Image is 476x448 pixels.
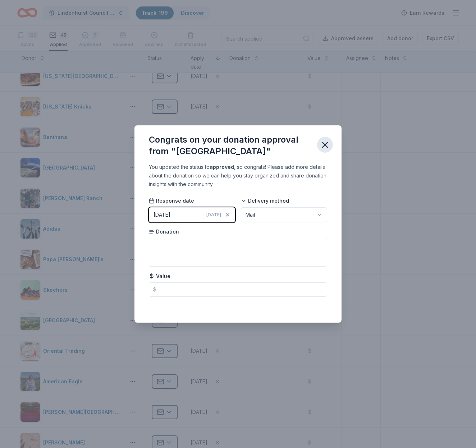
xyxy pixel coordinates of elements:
button: [DATE][DATE] [149,207,235,222]
b: approved [210,164,234,170]
div: Congrats on your donation approval from "[GEOGRAPHIC_DATA]" [149,134,311,157]
span: Value [149,273,170,280]
div: [DATE] [154,211,170,219]
span: Response date [149,197,194,204]
span: Delivery method [241,197,289,204]
span: Donation [149,228,179,235]
span: [DATE] [206,212,221,218]
div: You updated the status to , so congrats! Please add more details about the donation so we can hel... [149,163,327,189]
